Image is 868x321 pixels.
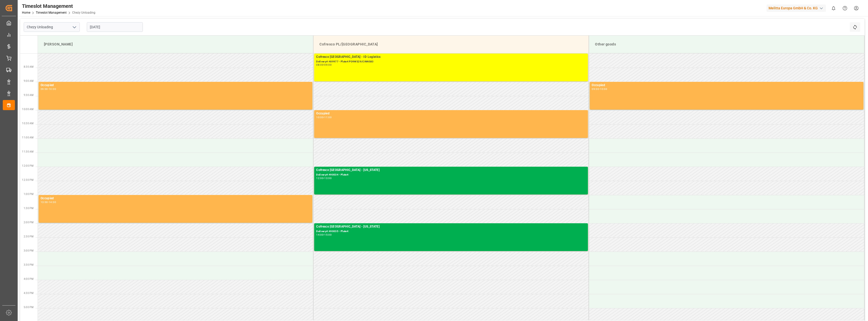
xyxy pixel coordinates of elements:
span: 4:00 PM [24,278,34,280]
div: Delivery#:490035 - Plate#: [316,229,586,234]
span: 5:00 PM [24,306,34,309]
input: Type to search/select [24,22,80,32]
div: Delivery#:490034 - Plate#: [316,173,586,177]
div: 14:00 [49,201,56,203]
div: 11:00 [324,116,332,118]
span: 12:00 PM [22,164,34,167]
div: 10:00 [49,88,56,90]
div: Occupied [41,196,310,201]
div: - [323,116,324,118]
div: 14:00 [316,234,323,236]
div: 13:00 [41,201,48,203]
button: open menu [70,23,78,31]
div: - [48,201,49,203]
div: Melitta Europa GmbH & Co. KG [767,5,826,12]
div: Delivery#:489977 - Plate#:PO9WS29/CINNS83 [316,60,586,64]
span: 9:30 AM [24,94,34,96]
div: Occupied [592,83,861,88]
span: 1:30 PM [24,207,34,210]
div: Cofresco [GEOGRAPHIC_DATA] - [US_STATE] [316,224,586,229]
div: Timeslot Management [22,2,95,10]
div: - [48,88,49,90]
span: 2:30 PM [24,235,34,238]
div: Cofresco [GEOGRAPHIC_DATA] - ID Logistics [316,55,586,60]
span: 2:00 PM [24,221,34,224]
div: 10:00 [600,88,607,90]
div: Occupied [41,83,310,88]
a: Home [22,11,30,14]
div: [PERSON_NAME] [42,40,309,49]
span: 8:30 AM [24,65,34,68]
div: - [323,234,324,236]
div: Occupied [316,111,586,116]
div: - [599,88,600,90]
a: Timeslot Management [36,11,67,14]
span: 9:00 AM [24,80,34,82]
span: 3:30 PM [24,263,34,266]
div: 13:00 [324,177,332,179]
input: DD.MM.YYYY [87,22,143,32]
div: Cofresco PL/[GEOGRAPHIC_DATA] [317,40,585,49]
div: 09:00 [41,88,48,90]
div: - [323,64,324,66]
span: 11:00 AM [22,136,34,139]
span: 4:30 PM [24,292,34,294]
span: 11:30 AM [22,150,34,153]
div: Cofresco [GEOGRAPHIC_DATA] - [US_STATE] [316,168,586,173]
span: 10:00 AM [22,108,34,111]
div: 09:00 [592,88,599,90]
button: Help Center [839,3,851,14]
span: 10:30 AM [22,122,34,125]
div: Other goods [593,40,860,49]
button: show 0 new notifications [828,3,839,14]
div: 15:00 [324,234,332,236]
div: 09:00 [324,64,332,66]
div: 10:00 [316,116,323,118]
div: 12:00 [316,177,323,179]
div: 08:00 [316,64,323,66]
span: 12:30 PM [22,179,34,181]
div: - [323,177,324,179]
span: 3:00 PM [24,249,34,252]
span: 1:00 PM [24,193,34,195]
button: Melitta Europa GmbH & Co. KG [767,3,828,13]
